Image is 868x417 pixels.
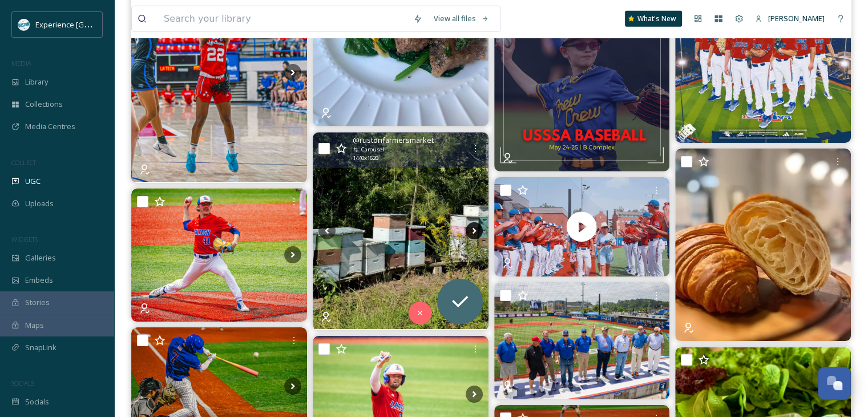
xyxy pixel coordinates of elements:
a: What's New [625,11,682,27]
img: Celebrate World Bee Day with us! These tiny pollinators have a big impact! Shop local, support ou... [313,133,488,329]
button: Open Chat [818,367,851,400]
video: 𝐂𝐥𝐚𝐬𝐬 𝐨𝐟 𝟐𝟎𝟐𝟓 🎓 [494,177,669,276]
span: Stories [25,297,50,308]
span: 1440 x 1620 [353,154,378,162]
span: Socials [25,396,49,407]
img: 24IZHUKKFBA4HCESFN4PRDEIEY.avif [18,19,30,30]
img: It was great to have the 1975 Diamond ‘Dogs at the Love Shack today! Appreciate you guys for comi... [494,282,670,399]
a: View all files [428,7,495,30]
span: MEDIA [11,59,31,67]
span: Experience [GEOGRAPHIC_DATA] [35,19,148,30]
span: [PERSON_NAME] [768,13,825,23]
span: COLLECT [11,158,36,167]
input: Search your library [158,6,407,31]
span: SnapLink [25,342,56,353]
span: Carousel [361,146,384,154]
span: Media Centres [25,121,75,132]
span: Galleries [25,252,56,263]
img: 🥐 Happy Saturday! 🎉 Come grab some fresh baked Breakfast Pastries, Breads, and Cookies for the we... [675,149,851,341]
a: [PERSON_NAME] [749,7,830,30]
img: The ‘Stache. Is. Cash. 💰 5 IP 0 R 5 K 2 H 1 BB [131,189,307,322]
span: @ rustonfarmersmarket [353,135,434,146]
span: UGC [25,176,41,187]
span: Maps [25,320,44,331]
span: SOCIALS [11,379,34,387]
span: Embeds [25,275,53,286]
img: thumbnail [494,177,669,276]
span: Collections [25,99,63,110]
span: WIDGETS [11,235,38,243]
span: Uploads [25,198,54,209]
span: Library [25,77,48,87]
